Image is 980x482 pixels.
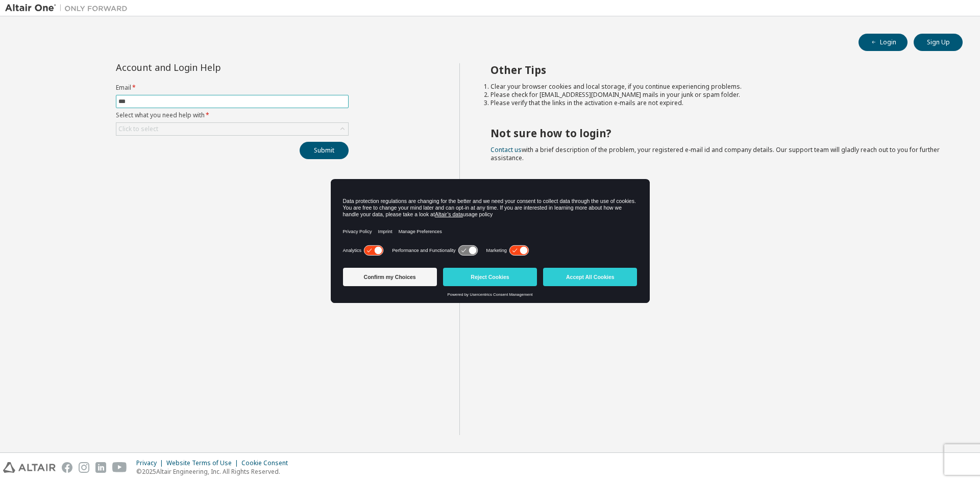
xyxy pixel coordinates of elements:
button: Sign Up [914,34,963,51]
span: with a brief description of the problem, your registered e-mail id and company details. Our suppo... [491,145,940,162]
li: Clear your browser cookies and local storage, if you continue experiencing problems. [491,83,945,91]
label: Email [116,84,349,92]
img: facebook.svg [62,462,72,473]
div: Account and Login Help [116,63,302,71]
img: linkedin.svg [95,462,106,473]
p: © 2025 Altair Engineering, Inc. All Rights Reserved. [136,467,294,476]
a: Contact us [491,145,522,154]
div: Click to select [116,123,348,135]
img: instagram.svg [79,462,89,473]
div: Click to select [118,125,158,133]
li: Please check for [EMAIL_ADDRESS][DOMAIN_NAME] mails in your junk or spam folder. [491,91,945,99]
div: Cookie Consent [241,459,294,467]
img: youtube.svg [112,462,127,473]
div: Website Terms of Use [166,459,241,467]
img: Altair One [5,3,133,13]
label: Select what you need help with [116,111,349,119]
button: Login [859,34,908,51]
img: altair_logo.svg [3,462,56,473]
h2: Not sure how to login? [491,126,945,140]
h2: Other Tips [491,63,945,77]
button: Submit [300,142,349,159]
li: Please verify that the links in the activation e-mails are not expired. [491,99,945,107]
div: Privacy [136,459,166,467]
